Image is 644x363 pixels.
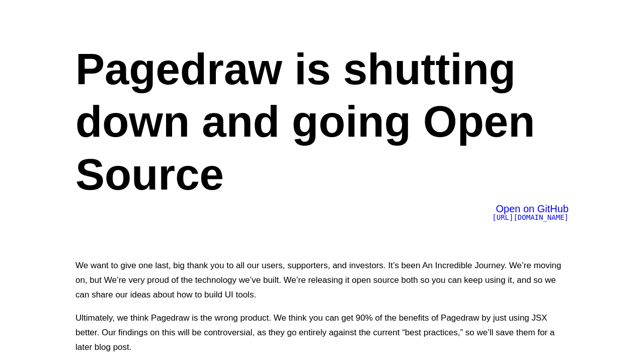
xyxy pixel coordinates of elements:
p: We want to give one last, big thank you to all our users, supporters, and investors. It’s been An... [75,258,569,302]
span: [URL][DOMAIN_NAME] [492,213,569,221]
h1: Pagedraw is shutting down and going Open Source [75,43,569,201]
p: Ultimately, we think Pagedraw is the wrong product. We think you can get 90% of the benefits of P... [75,311,569,354]
span: Open on GitHub [496,203,569,214]
a: Open on GitHub[URL][DOMAIN_NAME] [492,205,569,221]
